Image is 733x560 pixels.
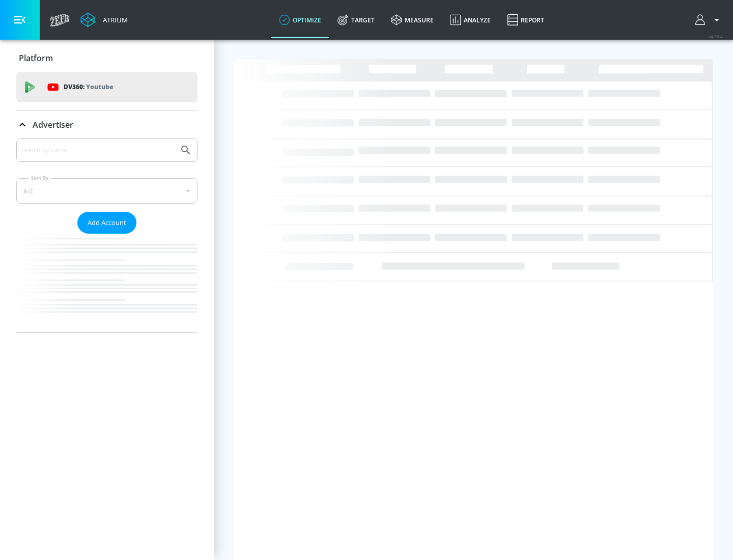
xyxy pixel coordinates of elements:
[442,2,499,38] a: Analyze
[16,234,198,332] nav: list of Advertiser
[33,119,73,130] p: Advertiser
[20,144,175,157] input: Search by name
[88,217,126,229] span: Add Account
[16,44,198,72] div: Platform
[16,178,198,204] div: A-Z
[16,72,198,102] div: DV360: Youtube
[86,81,113,92] p: Youtube
[29,175,51,181] label: Sort By
[80,12,128,27] a: Atrium
[329,2,383,38] a: Target
[499,2,552,38] a: Report
[64,81,113,93] p: DV360:
[19,52,53,64] p: Platform
[16,138,198,332] div: Advertiser
[709,34,723,39] span: v 4.25.4
[271,2,329,38] a: optimize
[99,15,128,24] div: Atrium
[383,2,442,38] a: measure
[77,212,136,234] button: Add Account
[16,110,198,139] div: Advertiser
